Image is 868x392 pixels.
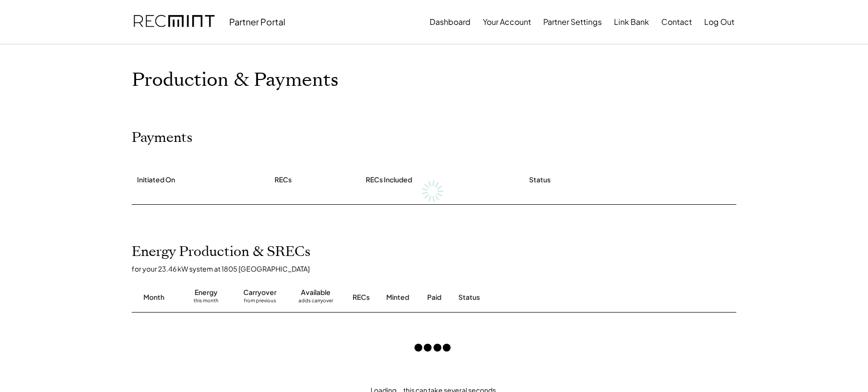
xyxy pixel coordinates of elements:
[614,12,649,32] button: Link Bank
[386,293,409,302] div: Minted
[301,288,331,297] div: Available
[353,293,370,302] div: RECs
[243,288,276,297] div: Carryover
[132,69,736,92] h1: Production & Payments
[275,175,292,185] div: RECs
[132,264,746,273] div: for your 23.46 kW system at 1805 [GEOGRAPHIC_DATA]
[458,293,624,302] div: Status
[430,12,471,32] button: Dashboard
[543,12,602,32] button: Partner Settings
[244,297,276,307] div: from previous
[137,175,175,185] div: Initiated On
[483,12,531,32] button: Your Account
[132,244,311,260] h2: Energy Production & SRECs
[132,130,193,146] h2: Payments
[229,16,285,27] div: Partner Portal
[195,288,217,297] div: Energy
[298,297,333,307] div: adds carryover
[427,293,441,302] div: Paid
[143,293,164,302] div: Month
[529,175,551,185] div: Status
[704,12,734,32] button: Log Out
[194,297,218,307] div: this month
[661,12,692,32] button: Contact
[134,5,215,39] img: recmint-logotype%403x.png
[366,175,412,185] div: RECs Included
